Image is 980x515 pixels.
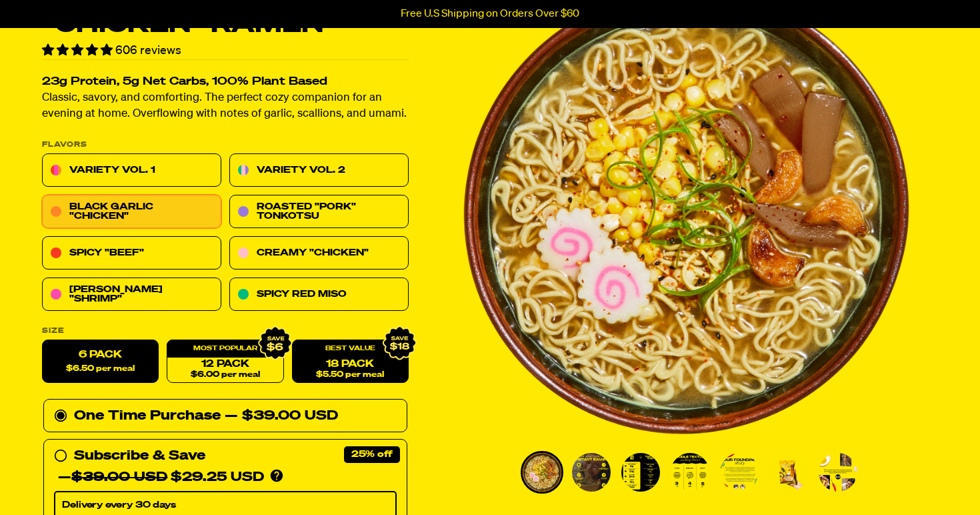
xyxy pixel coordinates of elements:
[42,45,115,57] span: 4.76 stars
[74,446,205,467] div: Subscribe & Save
[671,453,709,492] img: Black Garlic "Chicken" Ramen
[229,237,409,270] a: Creamy "Chicken"
[401,8,579,20] p: Free U.S Shipping on Orders Over $60
[42,278,221,312] a: [PERSON_NAME] "Shrimp"
[819,453,857,492] img: Black Garlic "Chicken" Ramen
[669,451,711,494] li: Go to slide 4
[720,453,759,492] img: Black Garlic "Chicken" Ramen
[167,340,283,384] a: 12 Pack$6.00 per meal
[42,77,409,88] h2: 23g Protein, 5g Net Carbs, 100% Plant Based
[316,371,384,380] span: $5.50 per meal
[42,340,159,384] label: 6 Pack
[229,278,409,312] a: Spicy Red Miso
[191,371,260,380] span: $6.00 per meal
[42,195,221,229] a: Black Garlic "Chicken"
[523,453,561,492] img: Black Garlic "Chicken" Ramen
[817,451,859,494] li: Go to slide 7
[42,154,221,187] a: Variety Vol. 1
[767,451,810,494] li: Go to slide 6
[718,451,761,494] li: Go to slide 5
[42,141,409,149] p: Flavors
[521,451,563,494] li: Go to slide 1
[115,45,181,57] span: 606 reviews
[71,471,167,484] del: $39.00 USD
[66,365,135,374] span: $6.50 per meal
[54,406,397,427] div: One Time Purchase
[42,237,221,270] a: Spicy "Beef"
[292,340,409,384] a: 18 Pack$5.50 per meal
[7,478,89,509] iframe: Marketing Popup
[619,451,662,494] li: Go to slide 3
[621,453,660,492] img: Black Garlic "Chicken" Ramen
[229,154,409,187] a: Variety Vol. 2
[769,453,808,492] img: Black Garlic "Chicken" Ramen
[225,406,338,427] div: — $39.00 USD
[42,91,409,123] p: Classic, savory, and comforting. The perfect cozy companion for an evening at home. Overflowing w...
[42,328,409,335] label: Size
[570,451,613,494] li: Go to slide 2
[229,195,409,229] a: Roasted "Pork" Tonkotsu
[58,467,264,488] div: — $29.25 USD
[572,453,611,492] img: Black Garlic "Chicken" Ramen
[463,451,911,494] div: PDP main carousel thumbnails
